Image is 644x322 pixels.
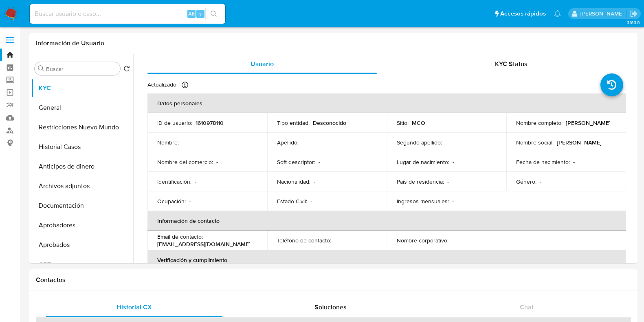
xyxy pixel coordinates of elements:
[397,237,448,244] p: Nombre corporativo :
[147,211,626,231] th: Información de contacto
[182,139,184,146] p: -
[195,178,196,185] p: -
[157,158,213,166] p: Nombre del comercio :
[157,240,251,248] p: [EMAIL_ADDRESS][DOMAIN_NAME]
[580,10,626,18] p: marcela.perdomo@mercadolibre.com.co
[30,9,225,19] input: Buscar usuario o caso...
[31,235,133,255] button: Aprobados
[31,137,133,157] button: Historial Casos
[147,250,626,270] th: Verificación y cumplimiento
[557,139,602,146] p: [PERSON_NAME]
[516,139,554,146] p: Nombre social :
[157,233,203,240] p: Email de contacto :
[445,139,447,146] p: -
[452,237,453,244] p: -
[277,139,299,146] p: Apellido :
[31,98,133,118] button: General
[447,178,449,185] p: -
[216,158,218,166] p: -
[302,139,303,146] p: -
[277,198,307,205] p: Estado Civil :
[38,65,44,72] button: Buscar
[157,198,186,205] p: Ocupación :
[31,78,133,98] button: KYC
[516,178,536,185] p: Género :
[31,157,133,176] button: Anticipos de dinero
[314,302,347,312] span: Soluciones
[397,139,442,146] p: Segundo apellido :
[540,178,541,185] p: -
[313,119,346,127] p: Desconocido
[566,119,611,127] p: [PERSON_NAME]
[520,302,534,312] span: Chat
[412,119,425,127] p: MCO
[46,65,117,73] input: Buscar
[199,10,202,18] span: s
[31,196,133,215] button: Documentación
[334,237,336,244] p: -
[31,118,133,137] button: Restricciones Nuevo Mundo
[277,178,310,185] p: Nacionalidad :
[147,81,180,89] p: Actualizado -
[554,10,561,17] a: Notificaciones
[453,158,454,166] p: -
[277,237,331,244] p: Teléfono de contacto :
[516,119,563,127] p: Nombre completo :
[196,119,224,127] p: 1610978110
[31,176,133,196] button: Archivos adjuntos
[31,215,133,235] button: Aprobadores
[188,10,195,18] span: Alt
[157,119,192,127] p: ID de usuario :
[319,158,320,166] p: -
[251,59,274,69] span: Usuario
[397,158,449,166] p: Lugar de nacimiento :
[36,276,631,284] h1: Contactos
[314,178,315,185] p: -
[31,255,133,274] button: CBT
[397,178,444,185] p: País de residencia :
[277,158,315,166] p: Soft descriptor :
[205,8,222,20] button: search-icon
[397,119,409,127] p: Sitio :
[495,59,528,69] span: KYC Status
[573,158,575,166] p: -
[500,9,546,18] span: Accesos rápidos
[147,93,626,113] th: Datos personales
[116,302,152,312] span: Historial CX
[157,178,191,185] p: Identificación :
[397,198,449,205] p: Ingresos mensuales :
[123,65,130,74] button: Volver al orden por defecto
[189,198,191,205] p: -
[310,198,312,205] p: -
[629,9,638,18] a: Salir
[277,119,310,127] p: Tipo entidad :
[36,39,104,47] h1: Información de Usuario
[452,198,454,205] p: -
[157,139,179,146] p: Nombre :
[516,158,570,166] p: Fecha de nacimiento :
